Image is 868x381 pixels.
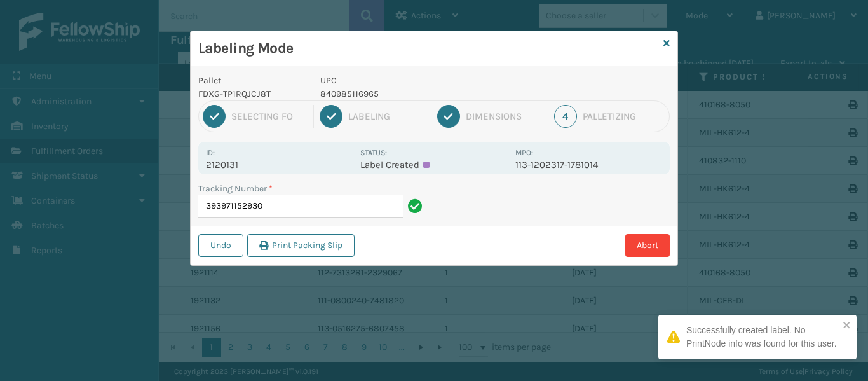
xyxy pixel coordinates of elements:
[231,111,308,122] div: Selecting FO
[625,234,670,257] button: Abort
[348,111,424,122] div: Labeling
[360,148,387,157] label: Status:
[686,324,839,350] div: Successfully created label. No PrintNode info was found for this user.
[515,159,662,170] p: 113-1202317-1781014
[437,105,460,128] div: 3
[320,105,342,128] div: 2
[206,148,215,157] label: Id:
[554,105,577,128] div: 4
[198,39,658,58] h3: Labeling Mode
[320,87,508,100] p: 840985116965
[203,105,226,128] div: 1
[198,182,273,195] label: Tracking Number
[466,111,542,122] div: Dimensions
[198,74,305,87] p: Pallet
[360,159,507,170] p: Label Created
[198,234,243,257] button: Undo
[206,159,353,170] p: 2120131
[583,111,665,122] div: Palletizing
[198,87,305,100] p: FDXG-TP1RQJCJ8T
[843,320,851,332] button: close
[247,234,355,257] button: Print Packing Slip
[320,74,508,87] p: UPC
[515,148,533,157] label: MPO:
